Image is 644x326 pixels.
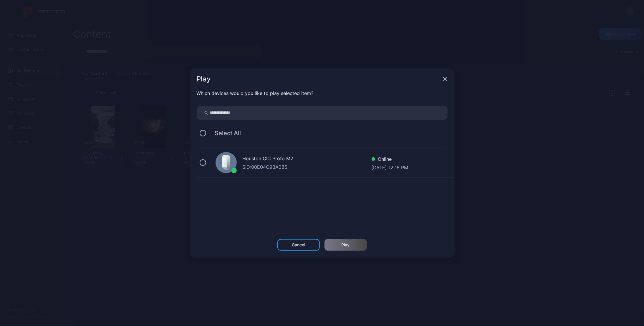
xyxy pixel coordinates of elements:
[243,163,372,170] div: SID: 00E04C93A385
[292,243,305,247] div: Cancel
[372,164,408,170] div: [DATE] 12:18 PM
[325,239,367,251] button: Play
[197,90,448,97] div: Which devices would you like to play selected item?
[342,243,350,247] div: Play
[243,155,372,163] div: Houston CIC Proto M2
[277,239,320,251] button: Cancel
[209,130,241,137] span: Select All
[372,156,408,164] div: Online
[197,76,441,83] div: Play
